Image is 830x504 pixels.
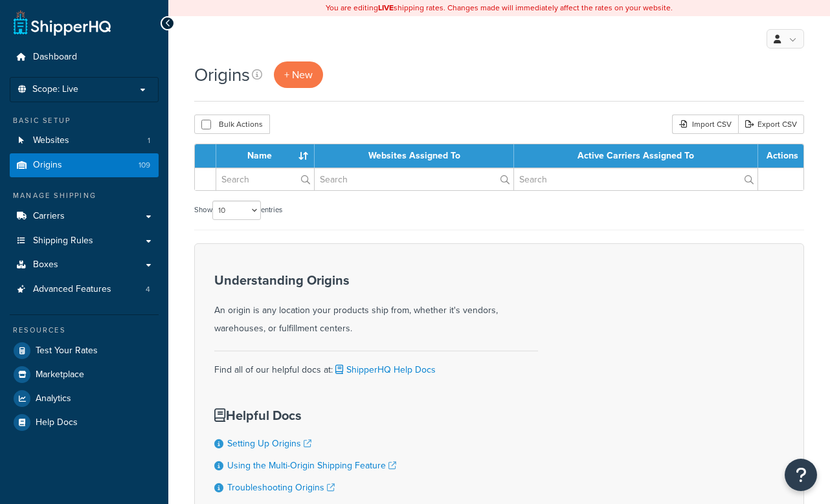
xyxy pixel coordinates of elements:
span: Marketplace [36,369,84,380]
th: Active Carriers Assigned To [514,144,758,168]
a: Help Docs [10,411,159,434]
div: Manage Shipping [10,190,159,201]
button: Open Resource Center [785,459,817,491]
a: Setting Up Origins [227,437,311,450]
th: Name [216,144,315,168]
a: Advanced Features 4 [10,278,159,301]
span: 4 [146,284,150,295]
span: Shipping Rules [33,236,93,247]
span: Dashboard [33,52,77,63]
li: Websites [10,129,159,153]
a: Analytics [10,387,159,410]
th: Actions [758,144,803,168]
span: Help Docs [36,417,78,428]
span: Scope: Live [32,84,78,95]
th: Websites Assigned To [315,144,514,168]
button: Bulk Actions [194,115,270,134]
input: Search [216,168,314,190]
div: Resources [10,325,159,336]
span: + New [284,67,313,82]
select: Showentries [212,201,261,220]
h3: Understanding Origins [214,273,538,287]
a: Using the Multi-Origin Shipping Feature [227,459,396,472]
span: Test Your Rates [36,345,98,356]
input: Search [315,168,513,190]
a: + New [274,61,323,88]
a: Boxes [10,253,159,277]
input: Search [514,168,757,190]
a: ShipperHQ Help Docs [333,363,436,377]
span: Boxes [33,259,58,270]
span: Analytics [36,393,71,404]
a: Export CSV [738,115,804,134]
li: Origins [10,153,159,177]
a: Test Your Rates [10,339,159,362]
a: Dashboard [10,45,159,69]
div: Import CSV [672,115,738,134]
div: Find all of our helpful docs at: [214,351,538,379]
a: Carriers [10,204,159,228]
a: Troubleshooting Origins [227,481,335,494]
span: 1 [148,135,150,146]
label: Show entries [194,201,282,220]
b: LIVE [378,2,394,14]
span: 109 [139,160,150,171]
span: Advanced Features [33,284,111,295]
a: Shipping Rules [10,229,159,253]
h1: Origins [194,62,250,87]
a: ShipperHQ Home [14,10,111,36]
li: Advanced Features [10,278,159,301]
div: An origin is any location your products ship from, whether it's vendors, warehouses, or fulfillme... [214,273,538,338]
a: Websites 1 [10,129,159,153]
span: Carriers [33,211,65,222]
a: Marketplace [10,363,159,386]
a: Origins 109 [10,153,159,177]
span: Websites [33,135,69,146]
h3: Helpful Docs [214,408,471,422]
div: Basic Setup [10,115,159,126]
span: Origins [33,160,62,171]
